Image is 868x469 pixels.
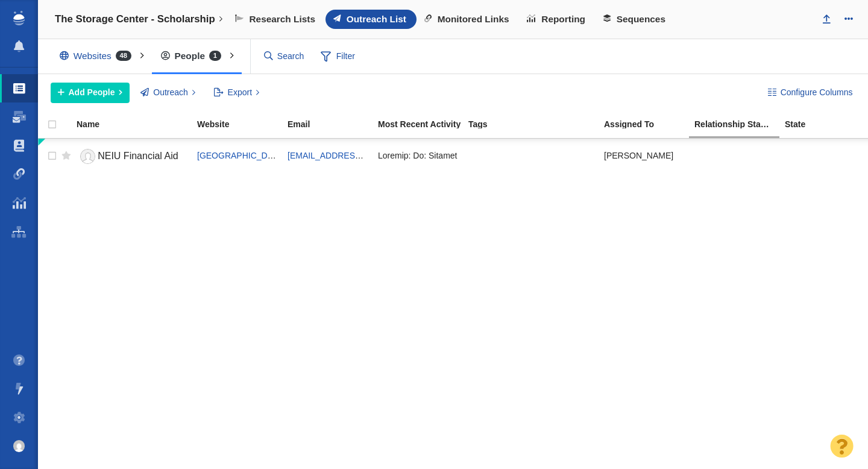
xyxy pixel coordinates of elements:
button: Outreach [134,83,203,103]
div: Website [197,120,286,128]
a: Sequences [596,10,676,29]
a: Monitored Links [417,10,520,29]
span: Monitored Links [438,14,509,25]
a: Email [288,120,377,130]
div: Assigned To [604,120,693,128]
span: Reporting [541,14,585,25]
span: Research Lists [249,14,315,25]
div: Most Recent Activity [378,120,467,128]
a: Outreach List [325,10,417,29]
div: Email [288,120,377,128]
span: Configure Columns [781,86,853,99]
img: buzzstream_logo_iconsimple.png [13,11,24,25]
span: Sequences [617,14,665,25]
span: Filter [314,45,362,68]
div: Relationship Stage [694,120,784,128]
a: NEIU Financial Aid [77,146,186,167]
div: Tags [468,120,603,128]
button: Configure Columns [761,83,860,103]
span: NEIU Financial Aid [98,151,178,161]
button: Add People [51,83,130,103]
button: Export [207,83,266,103]
a: Reporting [519,10,595,29]
span: Add People [69,86,115,99]
span: 48 [116,51,131,61]
a: [GEOGRAPHIC_DATA][US_STATE] [197,151,332,160]
a: Assigned To [604,120,693,130]
img: 8a21b1a12a7554901d364e890baed237 [13,440,25,452]
a: [EMAIL_ADDRESS][DOMAIN_NAME] [288,151,430,160]
input: Search [259,46,310,67]
div: Websites [51,42,146,70]
span: Outreach [153,86,188,99]
h4: The Storage Center - Scholarship [55,13,215,25]
a: Name [77,120,196,130]
span: Outreach List [347,14,406,25]
div: [PERSON_NAME] [604,143,684,169]
a: Website [197,120,286,130]
div: Name [77,120,196,128]
a: Relationship Stage [694,120,784,130]
a: Research Lists [227,10,325,29]
span: Export [228,86,252,99]
a: Tags [468,120,603,130]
